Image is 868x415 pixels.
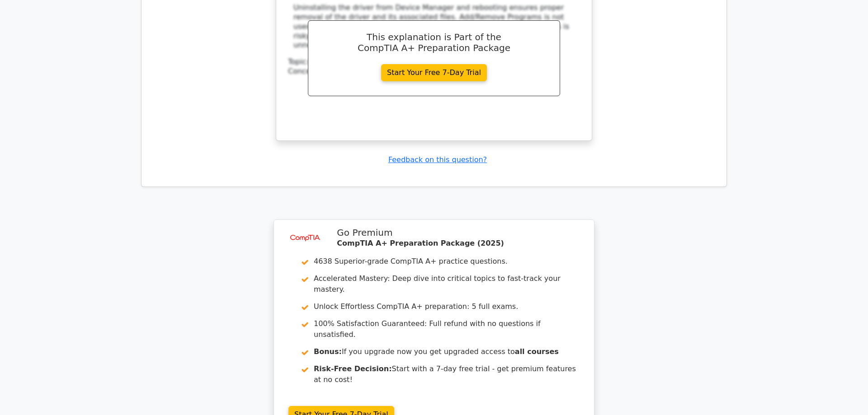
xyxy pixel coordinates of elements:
div: Concept: [288,67,580,76]
div: Uninstalling the driver from Device Manager and rebooting ensures proper removal of the driver an... [293,3,575,50]
a: Feedback on this question? [388,155,487,164]
a: Start Your Free 7-Day Trial [381,64,487,81]
div: Topic: [288,57,580,67]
